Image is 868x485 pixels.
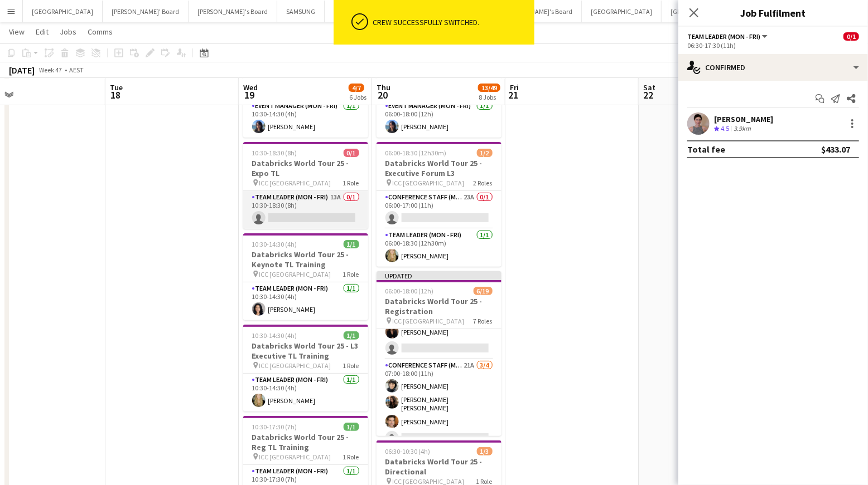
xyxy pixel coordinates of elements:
[31,25,53,39] a: Edit
[189,1,277,22] button: [PERSON_NAME]'s Board
[243,233,368,320] app-job-card: 10:30-14:30 (4h)1/1Databricks World Tour 25 - Keynote TL Training ICC [GEOGRAPHIC_DATA]1 RoleTeam...
[23,1,103,22] button: [GEOGRAPHIC_DATA]
[243,341,368,361] h3: Databricks World Tour 25 - L3 Executive TL Training
[36,27,49,37] span: Edit
[377,229,501,267] app-card-role: Team Leader (Mon - Fri)1/106:00-18:30 (12h30m)[PERSON_NAME]
[721,124,729,133] span: 4.5
[731,124,753,134] div: 3.9km
[37,66,65,74] span: Week 47
[88,27,113,37] span: Comms
[9,27,25,37] span: View
[510,82,519,92] span: Fri
[69,66,84,74] div: AEST
[83,25,117,39] a: Comms
[474,317,493,325] span: 7 Roles
[678,54,868,81] div: Confirmed
[478,84,500,92] span: 13/49
[343,270,359,278] span: 1 Role
[843,32,859,41] span: 0/1
[508,89,519,101] span: 21
[474,179,493,187] span: 2 Roles
[252,149,297,157] span: 10:30-18:30 (8h)
[344,423,359,431] span: 1/1
[377,82,390,92] span: Thu
[477,447,493,455] span: 1/3
[242,89,258,101] span: 19
[243,325,368,411] app-job-card: 10:30-14:30 (4h)1/1Databricks World Tour 25 - L3 Executive TL Training ICC [GEOGRAPHIC_DATA]1 Rol...
[377,142,501,267] app-job-card: 06:00-18:30 (12h30m)1/2Databricks World Tour 25 - Executive Forum L3 ICC [GEOGRAPHIC_DATA]2 Roles...
[687,32,769,41] button: Team Leader (Mon - Fri)
[687,41,859,50] div: 06:30-17:30 (11h)
[243,142,368,229] app-job-card: 10:30-18:30 (8h)0/1Databricks World Tour 25 - Expo TL ICC [GEOGRAPHIC_DATA]1 RoleTeam Leader (Mon...
[377,100,501,138] app-card-role: Event Manager (Mon - Fri)1/106:00-18:00 (12h)[PERSON_NAME]
[243,432,368,452] h3: Databricks World Tour 25 - Reg TL Training
[477,149,493,157] span: 1/2
[687,32,760,41] span: Team Leader (Mon - Fri)
[343,361,359,370] span: 1 Role
[55,25,81,39] a: Jobs
[344,331,359,340] span: 1/1
[108,89,123,101] span: 18
[325,1,413,22] button: [PERSON_NAME]'s Board
[377,296,501,316] h3: Databricks World Tour 25 - Registration
[343,453,359,461] span: 1 Role
[479,93,500,101] div: 8 Jobs
[243,158,368,178] h3: Databricks World Tour 25 - Expo TL
[375,89,390,101] span: 20
[243,249,368,270] h3: Databricks World Tour 25 - Keynote TL Training
[259,179,331,187] span: ICC [GEOGRAPHIC_DATA]
[687,144,725,155] div: Total fee
[393,317,465,325] span: ICC [GEOGRAPHIC_DATA]
[373,17,530,27] div: Crew successfully switched.
[252,240,297,248] span: 10:30-14:30 (4h)
[259,361,331,370] span: ICC [GEOGRAPHIC_DATA]
[243,191,368,229] app-card-role: Team Leader (Mon - Fri)13A0/110:30-18:30 (8h)
[474,287,493,295] span: 6/19
[243,82,258,92] span: Wed
[643,82,655,92] span: Sat
[393,179,465,187] span: ICC [GEOGRAPHIC_DATA]
[60,27,76,37] span: Jobs
[349,84,364,92] span: 4/7
[377,191,501,229] app-card-role: Conference Staff (Mon - Fri)23A0/106:00-17:00 (11h)
[9,65,35,76] div: [DATE]
[678,6,868,20] h3: Job Fulfilment
[4,25,29,39] a: View
[259,270,331,278] span: ICC [GEOGRAPHIC_DATA]
[277,1,325,22] button: SAMSUNG
[385,149,447,157] span: 06:00-18:30 (12h30m)
[377,158,501,178] h3: Databricks World Tour 25 - Executive Forum L3
[821,144,850,155] div: $433.07
[349,93,367,101] div: 6 Jobs
[377,305,501,359] app-card-role: Conference Staff (Mon - Fri)22A1/207:00-17:00 (10h)[PERSON_NAME]
[582,1,662,22] button: [GEOGRAPHIC_DATA]
[714,114,773,124] div: [PERSON_NAME]
[377,359,501,449] app-card-role: Conference Staff (Mon - Fri)21A3/407:00-18:00 (11h)[PERSON_NAME][PERSON_NAME] [PERSON_NAME][PERSO...
[344,149,359,157] span: 0/1
[243,374,368,411] app-card-role: Team Leader (Mon - Fri)1/110:30-14:30 (4h)[PERSON_NAME]
[377,271,501,436] app-job-card: Updated06:00-18:00 (12h)6/19Databricks World Tour 25 - Registration ICC [GEOGRAPHIC_DATA]7 Roles ...
[252,331,297,340] span: 10:30-14:30 (4h)
[493,1,582,22] button: [PERSON_NAME]'s Board
[344,240,359,248] span: 1/1
[103,1,189,22] button: [PERSON_NAME]' Board
[385,287,434,295] span: 06:00-18:00 (12h)
[110,82,123,92] span: Tue
[343,179,359,187] span: 1 Role
[662,1,794,22] button: [GEOGRAPHIC_DATA]/Gold Coast Winter
[377,457,501,477] h3: Databricks World Tour 25 - Directional
[243,282,368,320] app-card-role: Team Leader (Mon - Fri)1/110:30-14:30 (4h)[PERSON_NAME]
[252,423,297,431] span: 10:30-17:30 (7h)
[642,89,655,101] span: 22
[259,453,331,461] span: ICC [GEOGRAPHIC_DATA]
[243,100,368,138] app-card-role: Event Manager (Mon - Fri)1/110:30-14:30 (4h)[PERSON_NAME]
[377,271,501,280] div: Updated
[385,447,431,455] span: 06:30-10:30 (4h)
